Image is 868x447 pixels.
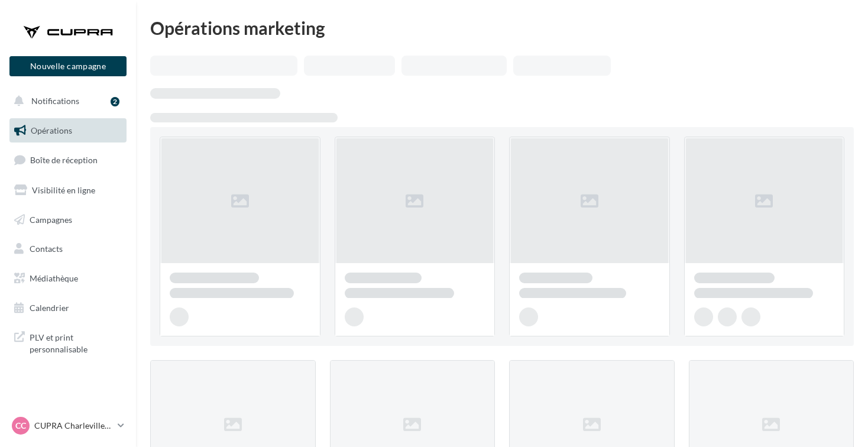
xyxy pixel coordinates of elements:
[111,97,119,106] div: 2
[30,244,63,254] span: Contacts
[30,303,69,313] span: Calendrier
[7,89,124,114] button: Notifications 2
[7,178,129,203] a: Visibilité en ligne
[30,214,72,224] span: Campagnes
[31,125,72,135] span: Opérations
[7,208,129,232] a: Campagnes
[32,185,95,195] span: Visibilité en ligne
[30,273,78,283] span: Médiathèque
[7,325,129,359] a: PLV et print personnalisable
[7,147,129,173] a: Boîte de réception
[30,155,98,165] span: Boîte de réception
[9,414,127,437] a: CC CUPRA Charleville-[GEOGRAPHIC_DATA]
[34,420,113,432] p: CUPRA Charleville-[GEOGRAPHIC_DATA]
[31,96,79,106] span: Notifications
[7,266,129,291] a: Médiathèque
[15,420,26,432] span: CC
[7,118,129,143] a: Opérations
[150,19,854,37] div: Opérations marketing
[30,329,122,355] span: PLV et print personnalisable
[9,56,127,76] button: Nouvelle campagne
[7,237,129,261] a: Contacts
[7,296,129,320] a: Calendrier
